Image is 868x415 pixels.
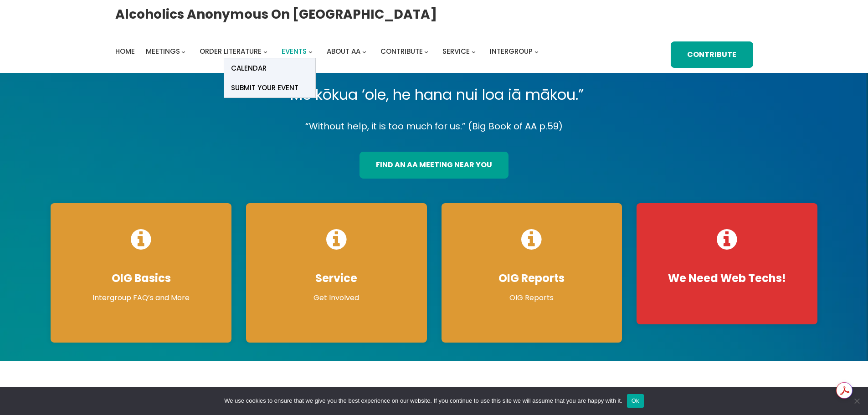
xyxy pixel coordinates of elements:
p: OIG Reports [451,292,613,303]
a: Submit Your Event [224,78,315,97]
button: Meetings submenu [181,49,185,53]
a: Calendar [224,58,315,78]
a: Events [282,45,307,58]
a: Home [115,45,135,58]
span: No [852,396,861,405]
button: Events submenu [308,49,313,53]
a: find an aa meeting near you [360,152,508,179]
h4: Service [255,272,418,285]
a: Meetings [146,45,180,58]
h4: OIG Reports [451,272,613,285]
p: “Without help, it is too much for us.” (Big Book of AA p.59) [43,118,825,134]
button: Ok [627,394,644,408]
button: Contribute submenu [424,49,428,53]
a: Service [442,45,470,58]
span: About AA [327,46,360,56]
span: Order Literature [200,46,262,56]
span: Events [282,46,307,56]
span: Submit Your Event [231,82,298,94]
p: Intergroup FAQ’s and More [60,292,222,303]
nav: Intergroup [115,45,542,58]
span: Meetings [146,46,180,56]
a: Intergroup [490,45,533,58]
span: Calendar [231,62,267,75]
button: Order Literature submenu [263,49,267,53]
h4: We Need Web Techs! [646,272,808,285]
span: Contribute [380,46,423,56]
p: Get Involved [255,292,418,303]
a: Contribute [380,45,423,58]
button: Service submenu [472,49,476,53]
span: Intergroup [490,46,533,56]
a: Alcoholics Anonymous on [GEOGRAPHIC_DATA] [115,3,437,26]
span: Service [442,46,470,56]
p: “Me kōkua ‘ole, he hana nui loa iā mākou.” [43,82,825,108]
button: Intergroup submenu [534,49,539,53]
a: About AA [327,45,360,58]
a: Contribute [671,41,753,68]
h4: OIG Basics [60,272,222,285]
button: About AA submenu [362,49,366,53]
span: We use cookies to ensure that we give you the best experience on our website. If you continue to ... [224,396,622,405]
span: Home [115,46,135,56]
